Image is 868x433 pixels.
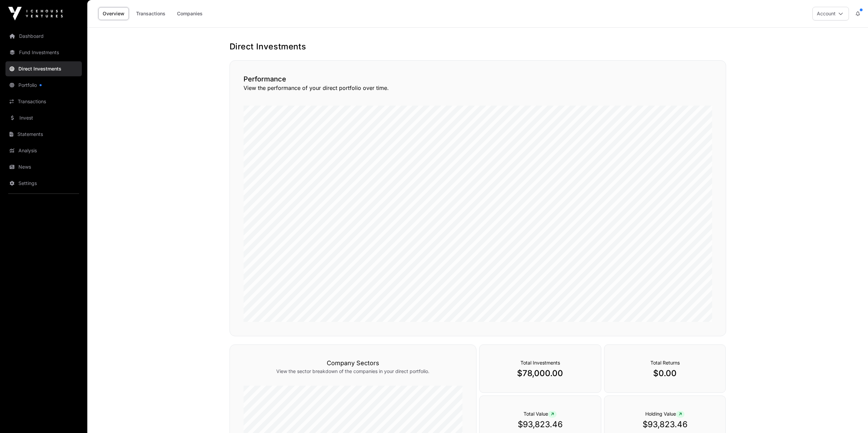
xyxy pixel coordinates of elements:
[5,159,82,174] a: News
[5,61,82,76] a: Direct Investments
[812,7,849,20] button: Account
[493,368,587,379] p: $78,000.00
[244,74,712,84] h2: Performance
[244,358,462,368] h3: Company Sectors
[5,110,82,125] a: Invest
[645,411,685,417] span: Holding Value
[5,143,82,158] a: Analysis
[5,94,82,109] a: Transactions
[5,45,82,60] a: Fund Investments
[5,176,82,191] a: Settings
[5,127,82,142] a: Statements
[173,7,207,20] a: Companies
[618,368,712,379] p: $0.00
[650,360,680,366] span: Total Returns
[618,419,712,430] p: $93,823.46
[8,7,63,20] img: Icehouse Ventures Logo
[230,41,726,52] h1: Direct Investments
[5,29,82,44] a: Dashboard
[98,7,129,20] a: Overview
[244,84,712,92] p: View the performance of your direct portfolio over time.
[524,411,557,417] span: Total Value
[493,419,587,430] p: $93,823.46
[5,78,82,93] a: Portfolio
[244,368,462,375] p: View the sector breakdown of the companies in your direct portfolio.
[132,7,170,20] a: Transactions
[520,360,560,366] span: Total Investments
